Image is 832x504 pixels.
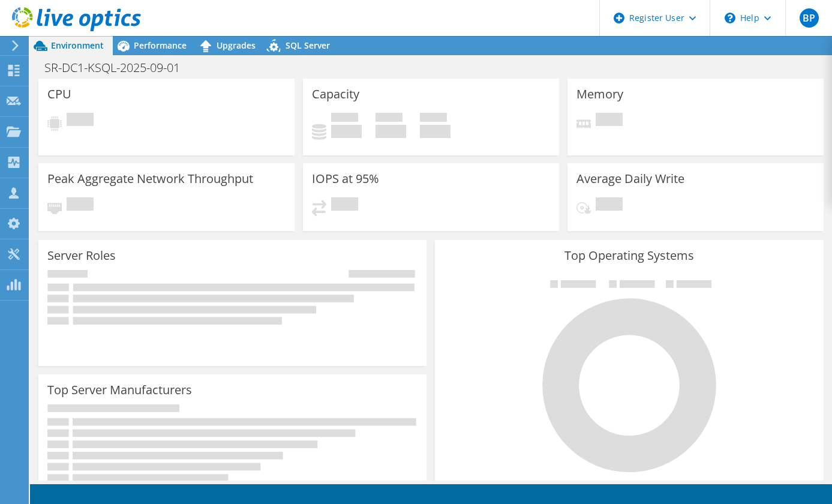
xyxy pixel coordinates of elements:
h3: Top Server Manufacturers [47,383,192,397]
h3: Server Roles [47,249,116,262]
h3: IOPS at 95% [312,172,379,185]
svg: \n [725,13,735,23]
h4: 0 GiB [420,125,450,138]
h3: CPU [47,88,71,101]
h4: 0 GiB [331,125,362,138]
span: Free [376,113,403,125]
span: Pending [331,197,358,214]
h3: Average Daily Write [576,172,684,185]
span: Pending [67,113,94,129]
h3: Capacity [312,88,359,101]
h3: Peak Aggregate Network Throughput [47,172,253,185]
span: Performance [134,40,187,51]
h4: 0 GiB [376,125,406,138]
span: Used [331,113,358,125]
h3: Top Operating Systems [444,249,814,262]
span: Pending [596,113,623,129]
span: BP [800,8,819,28]
h1: SR-DC1-KSQL-2025-09-01 [39,61,199,74]
span: SQL Server [286,40,330,51]
h3: Memory [576,88,623,101]
span: Upgrades [217,40,256,51]
span: Environment [51,40,104,51]
span: Pending [67,197,94,214]
span: Pending [596,197,623,214]
span: Total [420,113,447,125]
